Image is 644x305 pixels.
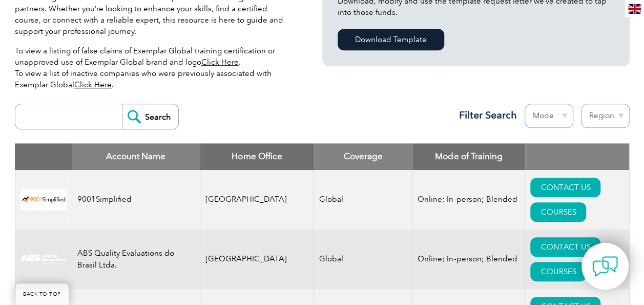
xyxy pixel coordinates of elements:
a: COURSES [530,202,586,222]
th: Coverage: activate to sort column ascending [314,143,412,170]
a: Click Here [74,80,112,89]
td: Global [314,230,412,289]
td: [GEOGRAPHIC_DATA] [200,170,314,230]
img: c92924ac-d9bc-ea11-a814-000d3a79823d-logo.jpg [20,254,67,265]
th: Mode of Training: activate to sort column ascending [412,143,525,170]
a: Download Template [338,29,444,50]
a: COURSES [530,262,586,281]
img: 37c9c059-616f-eb11-a812-002248153038-logo.png [20,189,67,210]
h3: Filter Search [453,109,517,122]
td: Online; In-person; Blended [412,230,525,289]
th: : activate to sort column ascending [525,143,629,170]
td: 9001Simplified [72,170,200,230]
a: CONTACT US [530,178,600,197]
td: [GEOGRAPHIC_DATA] [200,230,314,289]
td: Online; In-person; Blended [412,170,525,230]
td: ABS Quality Evaluations do Brasil Ltda. [72,230,200,289]
a: CONTACT US [530,237,600,257]
td: Global [314,170,412,230]
th: Account Name: activate to sort column descending [72,143,200,170]
input: Search [122,104,178,129]
th: Home Office: activate to sort column ascending [200,143,314,170]
a: Click Here [201,58,239,67]
a: BACK TO TOP [15,283,69,305]
img: en [628,4,641,14]
p: To view a listing of false claims of Exemplar Global training certification or unapproved use of ... [15,45,292,90]
img: contact-chat.png [592,254,618,279]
